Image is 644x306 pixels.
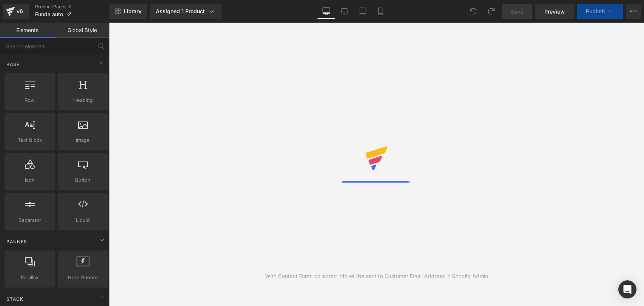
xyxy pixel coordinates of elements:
span: Text Block [7,136,52,144]
span: Button [60,176,106,184]
a: Mobile [372,4,390,19]
span: Base [6,61,20,68]
span: Image [60,136,106,144]
span: Save [511,8,523,15]
span: Preview [544,8,565,15]
span: Separator [7,216,52,224]
span: Hero Banner [60,274,106,281]
a: Desktop [317,4,335,19]
span: Row [7,96,52,104]
a: v6 [3,4,29,19]
span: Library [124,8,141,15]
a: Product Pages [35,4,109,10]
span: Stack [6,295,24,303]
button: Publish [577,4,623,19]
div: Open Intercom Messenger [618,280,636,298]
a: New Library [109,4,147,19]
span: Icon [7,176,52,184]
span: Parallax [7,274,52,281]
button: Redo [484,4,499,19]
a: Tablet [354,4,372,19]
div: Assigned 1 Product [156,8,215,15]
button: More [626,4,641,19]
span: Banner [6,238,28,245]
div: v6 [15,6,25,16]
span: Publish [586,8,605,14]
a: Preview [535,4,574,19]
span: Liquid [60,216,106,224]
a: Laptop [335,4,354,19]
button: Undo [466,4,481,19]
div: With Contact Form, collected info will be sent to Customer Email Address in Shopify Admin [265,272,488,280]
a: Global Style [55,23,109,38]
span: Funda auto [35,11,63,17]
span: Heading [60,96,106,104]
